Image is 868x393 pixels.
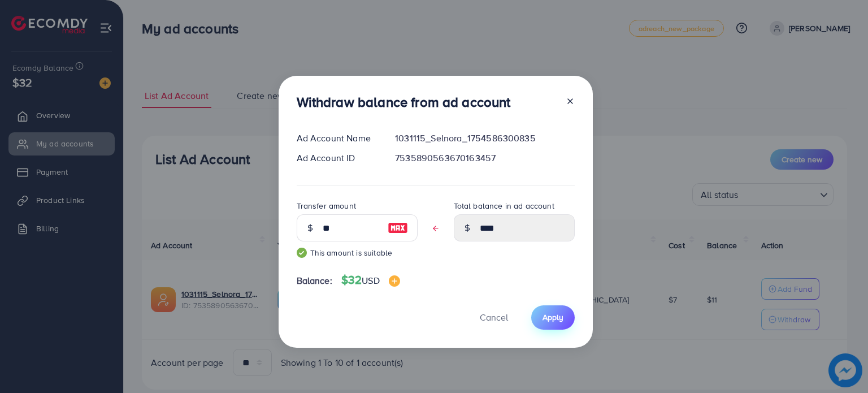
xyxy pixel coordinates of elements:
[297,247,418,258] small: This amount is suitable
[480,311,508,323] span: Cancel
[288,132,387,145] div: Ad Account Name
[388,221,408,235] img: image
[389,275,400,287] img: image
[542,312,563,323] span: Apply
[341,273,400,287] h4: $32
[288,152,387,165] div: Ad Account ID
[466,305,522,330] button: Cancel
[386,152,583,165] div: 7535890563670163457
[297,94,511,110] h3: Withdraw balance from ad account
[531,305,575,330] button: Apply
[454,200,554,211] label: Total balance in ad account
[362,274,379,287] span: USD
[297,274,332,287] span: Balance:
[297,248,307,258] img: guide
[297,200,356,211] label: Transfer amount
[386,132,583,145] div: 1031115_Selnora_1754586300835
